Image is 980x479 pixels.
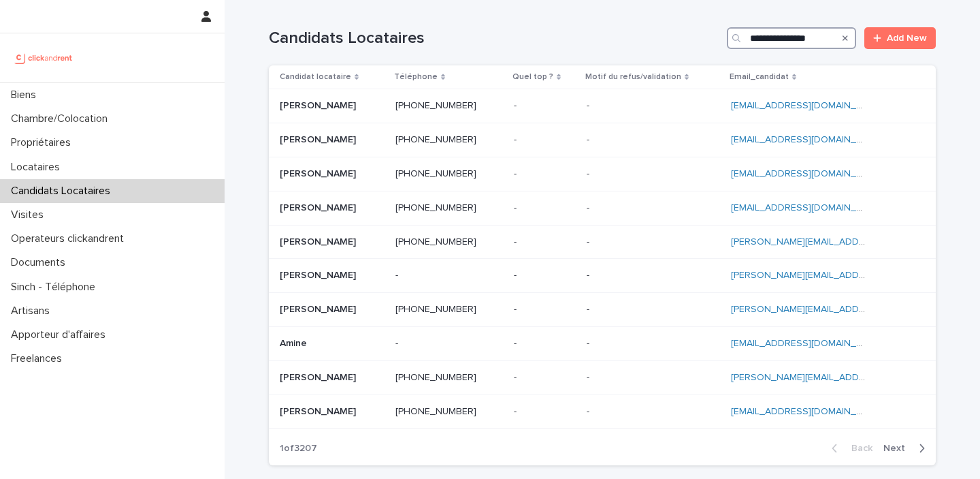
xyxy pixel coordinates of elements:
tr: [PERSON_NAME][PERSON_NAME] [PHONE_NUMBER] -- -- [EMAIL_ADDRESS][DOMAIN_NAME] [269,123,936,157]
ringoverc2c-84e06f14122c: Call with Ringover [395,203,476,213]
p: [PERSON_NAME] [280,369,359,384]
a: [EMAIL_ADDRESS][DOMAIN_NAME] [731,407,885,416]
p: - [587,335,592,350]
p: - [514,335,519,350]
p: Biens [5,89,47,102]
p: Visites [5,208,54,221]
span: Add New [887,33,927,43]
p: - [514,369,519,384]
p: - [587,369,592,384]
p: - [395,335,401,350]
p: - [587,234,592,248]
p: 1 of 3207 [269,432,328,465]
p: Documents [5,256,76,269]
ringoverc2c-number-84e06f14122c: [PHONE_NUMBER] [395,203,476,213]
a: [EMAIL_ADDRESS][DOMAIN_NAME] [731,101,885,110]
p: - [514,267,519,281]
a: [PERSON_NAME][EMAIL_ADDRESS][DOMAIN_NAME] [731,271,959,280]
button: Back [821,442,878,454]
tr: [PERSON_NAME][PERSON_NAME] [PHONE_NUMBER] -- -- [EMAIL_ADDRESS][DOMAIN_NAME] [269,89,936,123]
ringoverc2c-number-84e06f14122c: [PHONE_NUMBER] [395,101,476,110]
p: Téléphone [394,69,438,84]
p: - [587,301,592,315]
p: - [587,267,592,281]
p: Artisans [5,305,61,318]
a: Add New [864,27,936,49]
tr: [PERSON_NAME][PERSON_NAME] [PHONE_NUMBER] -- -- [PERSON_NAME][EMAIL_ADDRESS][DOMAIN_NAME] [269,360,936,395]
a: [PERSON_NAME][EMAIL_ADDRESS][DOMAIN_NAME] [731,305,959,314]
ringoverc2c-84e06f14122c: Call with Ringover [395,101,476,110]
tr: [PERSON_NAME][PERSON_NAME] [PHONE_NUMBER] -- -- [PERSON_NAME][EMAIL_ADDRESS][DOMAIN_NAME] [269,293,936,327]
button: Next [878,442,936,454]
span: Next [883,444,913,453]
tr: [PERSON_NAME][PERSON_NAME] [PHONE_NUMBER] -- -- [EMAIL_ADDRESS][DOMAIN_NAME] [269,157,936,191]
p: [PERSON_NAME] [280,132,359,146]
p: - [514,200,519,214]
ringoverc2c-number-84e06f14122c: [PHONE_NUMBER] [395,237,476,247]
ringoverc2c-number-84e06f14122c: [PHONE_NUMBER] [395,169,476,179]
ringoverc2c-84e06f14122c: Call with Ringover [395,407,476,416]
p: Chambre/Colocation [5,112,118,125]
a: [EMAIL_ADDRESS][DOMAIN_NAME] [731,135,885,144]
tr: [PERSON_NAME][PERSON_NAME] -- -- -- [PERSON_NAME][EMAIL_ADDRESS][DOMAIN_NAME] [269,259,936,293]
p: - [395,267,401,281]
ringoverc2c-84e06f14122c: Call with Ringover [395,305,476,314]
p: [PERSON_NAME] [280,166,359,180]
p: - [587,403,592,418]
p: - [587,200,592,214]
a: [PERSON_NAME][EMAIL_ADDRESS][DOMAIN_NAME] [731,373,959,382]
p: - [587,132,592,146]
tr: [PERSON_NAME][PERSON_NAME] [PHONE_NUMBER] -- -- [EMAIL_ADDRESS][DOMAIN_NAME] [269,191,936,225]
tr: AmineAmine -- -- -- [EMAIL_ADDRESS][DOMAIN_NAME] [269,326,936,360]
p: [PERSON_NAME] [280,267,359,281]
a: [EMAIL_ADDRESS][DOMAIN_NAME] [731,203,885,213]
h1: Candidats Locataires [269,29,721,48]
p: Candidat locataire [280,69,351,84]
p: Operateurs clickandrent [5,232,135,245]
tr: [PERSON_NAME][PERSON_NAME] [PHONE_NUMBER] -- -- [PERSON_NAME][EMAIL_ADDRESS][DOMAIN_NAME] [269,225,936,259]
p: [PERSON_NAME] [280,234,359,248]
p: - [514,97,519,112]
p: Quel top ? [512,69,553,84]
p: [PERSON_NAME] [280,301,359,315]
p: - [514,403,519,418]
ringoverc2c-84e06f14122c: Call with Ringover [395,373,476,382]
ringoverc2c-number-84e06f14122c: [PHONE_NUMBER] [395,407,476,416]
p: Locataires [5,161,71,174]
p: Apporteur d'affaires [5,328,116,341]
ringoverc2c-84e06f14122c: Call with Ringover [395,169,476,179]
p: [PERSON_NAME] [280,403,359,418]
a: [PERSON_NAME][EMAIL_ADDRESS][DOMAIN_NAME] [731,237,959,247]
ringoverc2c-84e06f14122c: Call with Ringover [395,237,476,247]
p: - [514,234,519,248]
span: Back [843,444,872,453]
a: [EMAIL_ADDRESS][DOMAIN_NAME] [731,169,885,179]
ringoverc2c-number-84e06f14122c: [PHONE_NUMBER] [395,373,476,382]
p: - [514,132,519,146]
p: [PERSON_NAME] [280,97,359,112]
p: Propriétaires [5,136,82,149]
ringoverc2c-number-84e06f14122c: [PHONE_NUMBER] [395,135,476,144]
p: - [514,301,519,315]
img: UCB0brd3T0yccxBKYDjQ [11,44,77,72]
ringoverc2c-84e06f14122c: Call with Ringover [395,135,476,144]
p: Email_candidat [730,69,789,84]
p: - [514,166,519,180]
p: [PERSON_NAME] [280,200,359,214]
ringoverc2c-number-84e06f14122c: [PHONE_NUMBER] [395,305,476,314]
p: Amine [280,335,310,350]
a: [EMAIL_ADDRESS][DOMAIN_NAME] [731,339,885,348]
p: - [587,166,592,180]
p: Freelances [5,352,73,365]
p: Sinch - Téléphone [5,281,106,294]
p: Candidats Locataires [5,185,121,198]
input: Search [727,27,856,49]
p: Motif du refus/validation [585,69,681,84]
p: - [587,97,592,112]
tr: [PERSON_NAME][PERSON_NAME] [PHONE_NUMBER] -- -- [EMAIL_ADDRESS][DOMAIN_NAME] [269,395,936,429]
